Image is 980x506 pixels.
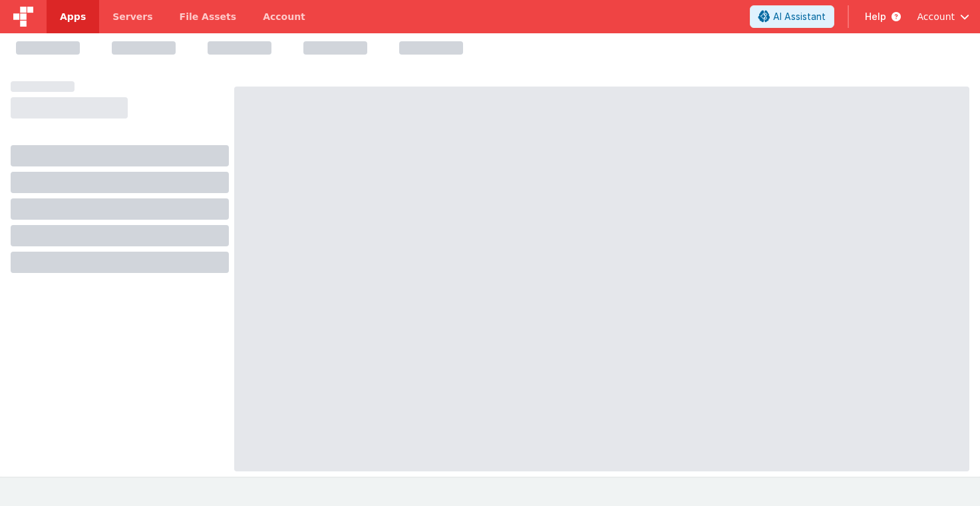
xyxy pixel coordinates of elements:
span: File Assets [180,10,237,23]
span: Apps [60,10,86,23]
span: AI Assistant [773,10,826,23]
button: Account [917,10,969,23]
button: AI Assistant [750,5,834,28]
span: Servers [112,10,152,23]
span: Account [917,10,955,23]
span: Help [865,10,886,23]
